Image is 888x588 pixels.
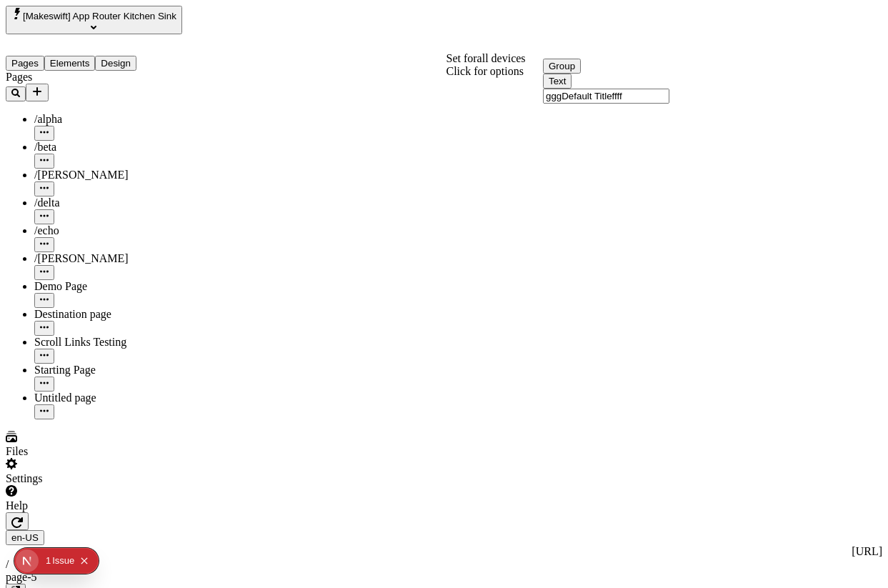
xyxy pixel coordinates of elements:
[447,65,526,78] div: Click for options
[34,169,204,181] div: /[PERSON_NAME]
[26,84,49,101] button: Add new
[6,545,882,558] div: [URL]
[447,52,526,65] div: Set for
[549,61,575,71] span: Group
[6,472,204,485] div: Settings
[95,56,136,71] button: Design
[6,71,204,84] div: Pages
[549,76,566,86] span: Text
[34,336,204,349] div: Scroll Links Testing
[34,364,204,377] div: Starting Page
[11,532,39,543] span: en-US
[34,196,204,209] div: /delta
[6,11,209,24] p: Cookie Test Route
[6,56,44,71] button: Pages
[6,530,44,545] button: Open locale picker
[34,141,204,154] div: /beta
[6,558,882,571] div: /
[34,280,204,293] div: Demo Page
[6,499,204,512] div: Help
[34,252,204,265] div: /[PERSON_NAME]
[34,308,204,321] div: Destination page
[44,56,96,71] button: Elements
[477,52,526,64] span: all devices
[6,445,204,458] div: Files
[34,224,204,237] div: /echo
[34,392,204,404] div: Untitled page
[6,6,182,34] button: Select site
[34,113,204,126] div: /alpha
[6,571,882,584] div: page-5
[543,59,581,74] button: Group
[23,11,176,21] span: [Makeswift] App Router Kitchen Sink
[543,74,572,89] button: Text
